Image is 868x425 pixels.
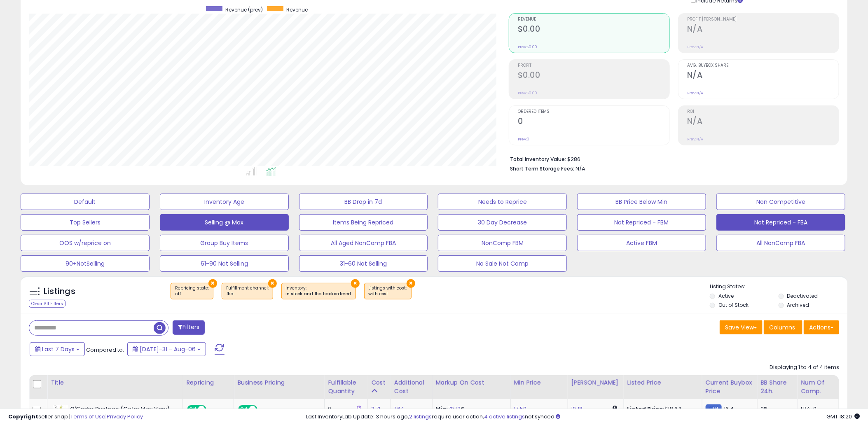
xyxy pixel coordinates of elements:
[687,137,703,142] small: Prev: N/A
[175,285,209,297] span: Repricing state :
[518,44,537,49] small: Prev: $0.00
[514,378,564,387] div: Min Price
[576,165,585,173] span: N/A
[226,285,269,297] span: Fulfillment channel :
[306,413,860,421] div: Last InventoryLab Update: 3 hours ago, require user action, not synced.
[186,378,230,387] div: Repricing
[286,6,308,13] span: Revenue
[687,63,839,68] span: Avg. Buybox Share
[518,110,669,114] span: Ordered Items
[518,117,669,128] h2: 0
[518,91,537,96] small: Prev: $0.00
[51,378,179,387] div: Title
[577,214,706,231] button: Not Repriced - FBM
[770,364,839,371] div: Displaying 1 to 4 of 4 items
[299,194,428,210] button: BB Drop in 7d
[577,194,706,210] button: BB Price Below Min
[627,378,699,387] div: Listed Price
[716,194,845,210] button: Non Competitive
[369,285,407,297] span: Listings with cost :
[769,323,795,332] span: Columns
[438,235,567,251] button: NonComp FBM
[107,413,143,420] a: Privacy Policy
[328,378,364,396] div: Fulfillable Quantity
[407,279,415,288] button: ×
[710,283,847,291] p: Listing States:
[140,345,196,353] span: [DATE]-31 - Aug-06
[518,63,669,68] span: Profit
[409,413,432,420] a: 2 listings
[351,279,360,288] button: ×
[286,291,351,297] div: in stock and fba backordered
[510,154,833,163] li: $286
[44,286,75,297] h5: Listings
[571,378,620,387] div: [PERSON_NAME]
[687,70,839,82] h2: N/A
[299,214,428,231] button: Items Being Repriced
[160,235,289,251] button: Group Buy Items
[160,255,289,272] button: 61-90 Not Selling
[8,413,143,421] div: seller snap | |
[21,214,150,231] button: Top Sellers
[518,70,669,82] h2: $0.00
[510,165,574,172] b: Short Term Storage Fees:
[716,235,845,251] button: All NonComp FBA
[175,291,209,297] div: off
[21,194,150,210] button: Default
[394,378,429,396] div: Additional Cost
[826,413,860,420] span: 2025-08-16 18:20 GMT
[299,255,428,272] button: 31-60 Not Selling
[160,194,289,210] button: Inventory Age
[42,345,75,353] span: Last 7 Days
[127,342,206,356] button: [DATE]-31 - Aug-06
[687,91,703,96] small: Prev: N/A
[787,292,818,299] label: Deactivated
[801,378,835,396] div: Num of Comp.
[86,346,124,354] span: Compared to:
[70,413,105,420] a: Terms of Use
[438,214,567,231] button: 30 Day Decrease
[764,320,802,334] button: Columns
[371,378,387,387] div: Cost
[299,235,428,251] button: All Aged NonComp FBA
[787,301,810,308] label: Archived
[438,194,567,210] button: Needs to Reprice
[160,214,289,231] button: Selling @ Max
[804,320,839,334] button: Actions
[484,413,525,420] a: 4 active listings
[718,292,734,299] label: Active
[432,375,510,399] th: The percentage added to the cost of goods (COGS) that forms the calculator for Min & Max prices.
[286,285,351,297] span: Inventory :
[706,378,754,396] div: Current Buybox Price
[510,156,566,163] b: Total Inventory Value:
[518,137,529,142] small: Prev: 0
[518,17,669,22] span: Revenue
[720,320,763,334] button: Save View
[369,291,407,297] div: with cost
[687,44,703,49] small: Prev: N/A
[718,301,749,308] label: Out of Stock
[436,378,507,387] div: Markup on Cost
[577,235,706,251] button: Active FBM
[21,235,150,251] button: OOS w/reprice on
[518,24,669,35] h2: $0.00
[687,24,839,35] h2: N/A
[687,117,839,128] h2: N/A
[237,378,321,387] div: Business Pricing
[226,291,269,297] div: fba
[687,17,839,22] span: Profit [PERSON_NAME]
[173,320,205,335] button: Filters
[687,110,839,114] span: ROI
[225,6,263,13] span: Revenue (prev)
[716,214,845,231] button: Not Repriced - FBA
[21,255,150,272] button: 90+NotSelling
[30,342,85,356] button: Last 7 Days
[208,279,217,288] button: ×
[29,300,66,308] div: Clear All Filters
[268,279,277,288] button: ×
[761,378,794,396] div: BB Share 24h.
[438,255,567,272] button: No Sale Not Comp
[8,413,38,420] strong: Copyright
